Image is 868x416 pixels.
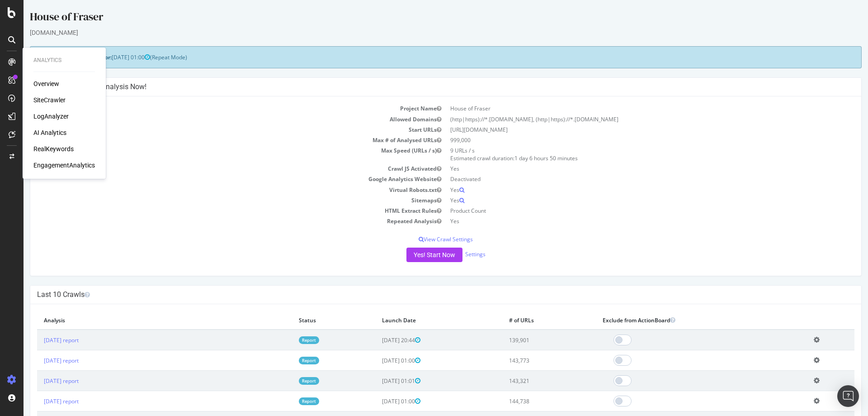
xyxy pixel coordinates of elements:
[33,161,95,170] a: EngagementAnalytics
[422,206,831,216] td: Product Count
[14,114,422,124] td: Allowed Domains
[14,135,422,145] td: Max # of Analysed URLs
[359,377,397,385] span: [DATE] 01:01
[269,311,351,330] th: Status
[33,144,74,153] a: RealKeywords
[6,9,838,28] div: House of Fraser
[422,163,831,174] td: Yes
[422,124,831,135] td: [URL][DOMAIN_NAME]
[359,357,397,364] span: [DATE] 01:00
[359,336,397,344] span: [DATE] 20:44
[275,377,296,385] a: Report
[479,371,573,391] td: 143,321
[479,350,573,371] td: 143,773
[20,397,55,405] a: [DATE] report
[20,357,55,364] a: [DATE] report
[422,216,831,226] td: Yes
[6,46,838,68] div: (Repeat Mode)
[33,79,59,88] a: Overview
[14,82,831,91] h4: Configure your New Analysis Now!
[352,311,479,330] th: Launch Date
[14,145,422,163] td: Max Speed (URLs / s)
[422,195,831,206] td: Yes
[14,195,422,206] td: Sitemaps
[14,235,831,243] p: View Crawl Settings
[14,124,422,135] td: Start URLs
[33,96,66,105] a: SiteCrawler
[275,397,296,405] a: Report
[359,397,397,405] span: [DATE] 01:00
[572,311,783,330] th: Exclude from ActionBoard
[479,311,573,330] th: # of URLs
[88,53,127,61] span: [DATE] 01:00
[422,114,831,124] td: (http|https)://*.[DOMAIN_NAME], (http|https)://*.[DOMAIN_NAME]
[6,28,838,37] div: [DOMAIN_NAME]
[14,185,422,195] td: Virtual Robots.txt
[422,185,831,195] td: Yes
[14,174,422,184] td: Google Analytics Website
[275,357,296,364] a: Report
[383,248,439,262] button: Yes! Start Now
[14,290,831,299] h4: Last 10 Crawls
[14,103,422,114] td: Project Name
[491,154,554,162] span: 1 day 6 hours 50 minutes
[422,135,831,145] td: 999,000
[14,311,269,330] th: Analysis
[14,53,88,61] strong: Next Launch Scheduled for:
[33,57,95,64] div: Analytics
[14,206,422,216] td: HTML Extract Rules
[422,174,831,184] td: Deactivated
[20,336,55,344] a: [DATE] report
[14,163,422,174] td: Crawl JS Activated
[33,128,66,137] a: AI Analytics
[14,216,422,226] td: Repeated Analysis
[422,145,831,163] td: 9 URLs / s Estimated crawl duration:
[479,330,573,350] td: 139,901
[479,391,573,411] td: 144,738
[442,250,462,258] a: Settings
[33,112,69,121] a: LogAnalyzer
[837,385,859,407] div: Open Intercom Messenger
[422,103,831,114] td: House of Fraser
[275,336,296,344] a: Report
[20,377,55,385] a: [DATE] report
